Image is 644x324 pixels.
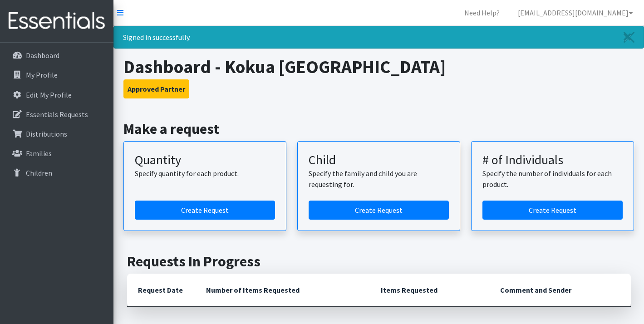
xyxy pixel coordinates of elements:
[26,110,88,119] p: Essentials Requests
[26,90,72,99] p: Edit My Profile
[123,79,189,98] button: Approved Partner
[135,152,275,168] h3: Quantity
[309,152,449,168] h3: Child
[511,4,640,22] a: [EMAIL_ADDRESS][DOMAIN_NAME]
[123,120,634,137] h2: Make a request
[113,26,644,49] div: Signed in successfully.
[482,201,623,220] a: Create a request by number of individuals
[4,46,110,64] a: Dashboard
[26,51,59,60] p: Dashboard
[26,149,52,158] p: Families
[370,274,489,307] th: Items Requested
[457,4,507,22] a: Need Help?
[4,86,110,104] a: Edit My Profile
[482,152,623,168] h3: # of Individuals
[482,168,623,190] p: Specify the number of individuals for each product.
[26,70,58,79] p: My Profile
[127,253,631,270] h2: Requests In Progress
[123,56,634,78] h1: Dashboard - Kokua [GEOGRAPHIC_DATA]
[4,6,110,36] img: HumanEssentials
[4,125,110,143] a: Distributions
[615,26,644,48] a: Close
[26,168,52,177] p: Children
[4,144,110,162] a: Families
[489,274,630,307] th: Comment and Sender
[309,168,449,190] p: Specify the family and child you are requesting for.
[135,168,275,179] p: Specify quantity for each product.
[135,201,275,220] a: Create a request by quantity
[127,274,195,307] th: Request Date
[4,66,110,84] a: My Profile
[4,105,110,123] a: Essentials Requests
[309,201,449,220] a: Create a request for a child or family
[26,129,67,138] p: Distributions
[4,164,110,182] a: Children
[195,274,370,307] th: Number of Items Requested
